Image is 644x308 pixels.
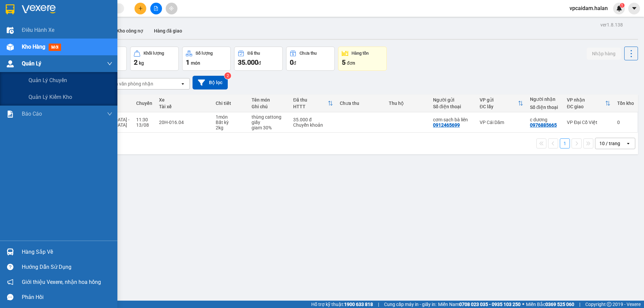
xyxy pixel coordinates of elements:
span: 5 [342,58,345,66]
div: Số lượng [196,51,213,56]
button: Nhập hàng [587,48,621,60]
sup: 2 [224,72,231,79]
div: Người gửi [433,97,473,103]
button: caret-down [628,3,640,14]
span: caret-down [631,5,637,11]
strong: 0369 525 060 [545,302,574,307]
span: Quản lý kiểm kho [29,93,72,101]
img: warehouse-icon [7,60,14,67]
span: plus [138,6,143,11]
span: Miền Bắc [526,301,574,308]
div: 35.000 đ [293,117,333,122]
span: đ [293,60,296,66]
div: cơm sạch bà liên [433,117,473,122]
div: 2 kg [216,125,245,130]
div: VP nhận [567,97,605,103]
div: Xe [159,97,209,103]
span: Kho hàng [22,44,45,50]
div: 11:30 [136,117,152,122]
svg: open [626,141,631,146]
img: warehouse-icon [7,27,14,34]
div: ĐC lấy [480,104,518,109]
span: Báo cáo [22,110,42,118]
span: down [107,111,112,117]
span: copyright [607,302,611,307]
button: file-add [150,3,162,14]
div: Người nhận [530,97,560,102]
strong: 1900 633 818 [344,302,373,307]
span: Quản lý chuyến [29,76,67,84]
span: ⚪️ [522,303,524,306]
button: aim [166,3,177,14]
span: notification [7,279,13,285]
div: Đã thu [248,51,260,56]
span: kg [139,60,144,66]
div: Ghi chú [252,104,286,109]
div: Hàng tồn [352,51,369,56]
div: Chưa thu [340,101,382,106]
img: icon-new-feature [616,5,622,11]
sup: 1 [620,3,625,8]
div: VP Đại Cồ Việt [567,120,610,125]
div: ĐC giao [567,104,605,109]
button: Hàng đã giao [149,23,187,39]
button: Khối lượng2kg [130,47,179,71]
img: logo-vxr [6,4,14,14]
button: Chưa thu0đ [286,47,335,71]
svg: open [180,81,185,86]
span: Hỗ trợ kỹ thuật: [311,301,373,308]
div: Bất kỳ [216,120,245,125]
div: Phản hồi [22,292,112,302]
div: thùng cattong giấy [252,114,286,125]
div: VP Cái Dăm [480,120,523,125]
img: solution-icon [7,111,14,118]
div: c dương [530,117,560,122]
span: Miền Nam [438,301,521,308]
button: plus [135,3,146,14]
div: 10 / trang [599,140,620,147]
span: down [107,61,112,66]
div: HTTT [293,104,328,109]
div: Hướng dẫn sử dụng [22,262,112,272]
span: message [7,294,13,300]
span: đơn [347,60,355,66]
div: Số điện thoại [530,105,560,110]
span: file-add [154,6,158,11]
div: Khối lượng [144,51,164,56]
div: VP gửi [480,97,518,103]
div: Tồn kho [617,101,634,106]
div: ver 1.8.138 [600,21,623,28]
div: Hàng sắp về [22,247,112,257]
div: Chuyến [136,101,152,106]
div: 20H-016.04 [159,120,209,125]
div: Đã thu [293,97,328,103]
button: Đã thu35.000đ [234,47,283,71]
span: aim [169,6,174,11]
span: | [579,301,580,308]
div: Tên món [252,97,286,103]
div: Chọn văn phòng nhận [107,80,153,87]
button: Số lượng1món [182,47,231,71]
span: đ [258,60,261,66]
div: Số điện thoại [433,104,473,109]
span: Giới thiệu Vexere, nhận hoa hồng [22,278,101,286]
div: Tài xế [159,104,209,109]
div: Chuyển khoản [293,122,333,128]
span: Quản Lý [22,59,41,68]
span: 1 [186,58,190,66]
th: Toggle SortBy [290,95,336,112]
span: Điều hành xe [22,26,54,34]
div: giam 30% [252,125,286,130]
div: 1 món [216,114,245,120]
div: 0976885665 [530,122,557,128]
div: 0912465699 [433,122,460,128]
div: Chi tiết [216,101,245,106]
span: | [378,301,379,308]
th: Toggle SortBy [476,95,527,112]
button: Hàng tồn5đơn [338,47,387,71]
span: 2 [134,58,138,66]
span: 1 [621,3,623,8]
span: 35.000 [238,58,258,66]
strong: 0708 023 035 - 0935 103 250 [459,302,521,307]
div: 13/08 [136,122,152,128]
